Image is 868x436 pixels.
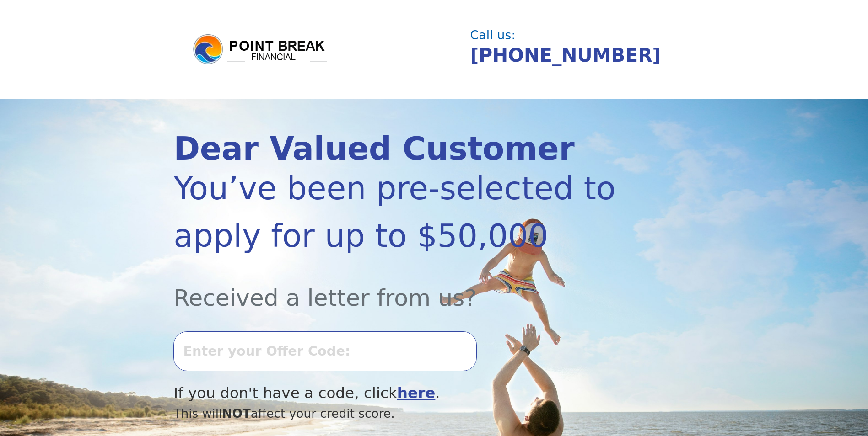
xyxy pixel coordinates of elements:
span: NOT [222,406,251,420]
a: here [397,384,436,402]
div: If you don't have a code, click . [173,382,616,404]
div: Call us: [470,29,687,41]
input: Enter your Offer Code: [173,331,476,371]
div: You’ve been pre-selected to apply for up to $50,000 [173,165,616,260]
div: This will affect your credit score. [173,404,616,423]
img: logo.png [192,33,329,66]
a: [PHONE_NUMBER] [470,44,661,66]
div: Received a letter from us? [173,260,616,315]
div: Dear Valued Customer [173,133,616,165]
